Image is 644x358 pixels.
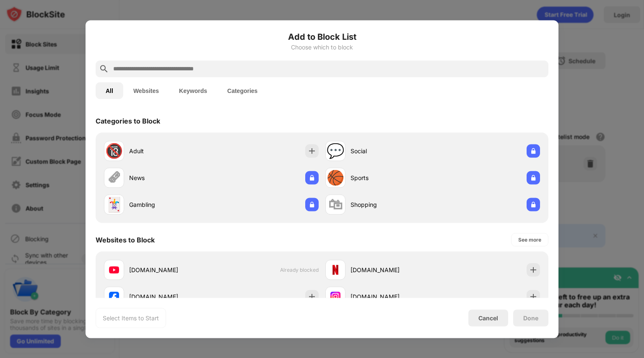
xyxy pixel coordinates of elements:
div: Sports [351,173,433,182]
button: All [96,82,123,99]
div: Choose which to block [96,44,548,50]
div: See more [518,235,541,244]
button: Websites [123,82,169,99]
div: [DOMAIN_NAME] [351,265,433,274]
div: Websites to Block [96,235,155,244]
button: Categories [217,82,267,99]
div: Shopping [351,200,433,209]
div: Cancel [478,314,498,322]
img: favicons [330,265,340,275]
img: favicons [109,265,119,275]
div: [DOMAIN_NAME] [351,292,433,301]
div: 🗞 [107,169,121,186]
h6: Add to Block List [96,30,548,43]
div: News [129,173,211,182]
div: 💬 [327,142,344,160]
button: Keywords [169,82,217,99]
div: [DOMAIN_NAME] [129,265,211,274]
div: 🏀 [327,169,344,186]
div: Select Items to Start [103,314,159,322]
img: favicons [330,291,340,301]
div: Gambling [129,200,211,209]
div: 🛍 [328,196,343,213]
div: Categories to Block [96,116,160,125]
img: favicons [109,291,119,301]
div: Adult [129,147,211,155]
div: 🔞 [105,142,123,160]
img: search.svg [99,64,109,74]
div: 🃏 [105,196,123,213]
span: Already blocked [280,267,319,273]
div: [DOMAIN_NAME] [129,292,211,301]
div: Social [351,147,433,155]
div: Done [523,314,538,321]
